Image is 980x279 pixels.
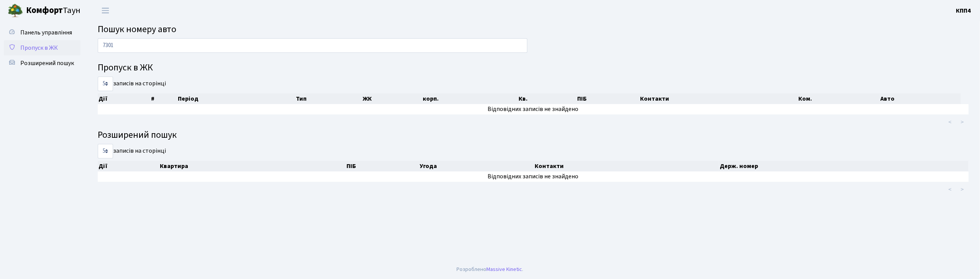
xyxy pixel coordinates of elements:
b: КПП4 [956,7,971,15]
th: Дії [98,93,150,104]
span: Панель управління [20,28,72,37]
img: logo.png [8,3,23,18]
label: записів на сторінці [98,144,166,158]
span: Пропуск в ЖК [20,44,58,52]
th: Дії [98,161,159,171]
th: Держ. номер [719,161,969,171]
th: Період [177,93,295,104]
input: Пошук [98,38,527,53]
th: Квартира [159,161,346,171]
a: Розширений пошук [4,55,80,71]
th: ПІБ [577,93,640,104]
th: Кв. [518,93,576,104]
th: Контакти [534,161,719,171]
a: КПП4 [956,6,971,15]
td: Відповідних записів не знайдено [98,104,969,114]
span: Пошук номеру авто [98,23,176,36]
th: ПІБ [346,161,419,171]
th: Контакти [639,93,798,104]
a: Панель управління [4,25,80,40]
h4: Пропуск в ЖК [98,62,969,73]
label: записів на сторінці [98,77,166,91]
h4: Розширений пошук [98,130,969,141]
th: ЖК [362,93,422,104]
th: Угода [419,161,534,171]
a: Пропуск в ЖК [4,40,80,55]
a: Massive Kinetic [487,265,522,273]
th: # [150,93,177,104]
td: Відповідних записів не знайдено [98,171,969,182]
select: записів на сторінці [98,77,113,91]
button: Переключити навігацію [96,4,115,17]
th: Авто [880,93,961,104]
select: записів на сторінці [98,144,113,158]
th: Тип [295,93,362,104]
b: Комфорт [26,4,63,16]
th: корп. [422,93,518,104]
th: Ком. [798,93,880,104]
span: Розширений пошук [20,59,74,67]
div: Розроблено . [457,265,524,274]
span: Таун [26,4,80,17]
